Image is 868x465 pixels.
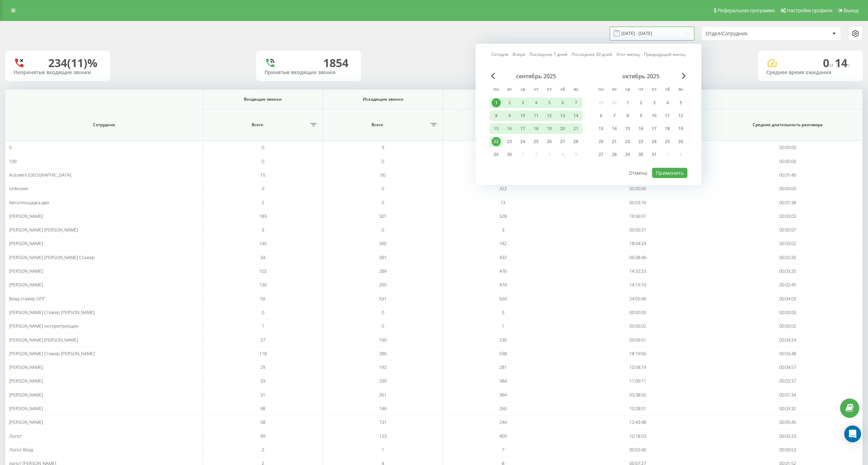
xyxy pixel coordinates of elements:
span: 59 [260,295,265,302]
button: Применить [652,168,687,178]
div: 29 [623,150,632,159]
span: Всего [327,122,428,128]
div: 20 [558,124,567,133]
span: 261 [379,392,386,398]
span: 422 [499,185,507,192]
span: 391 [379,254,386,260]
span: 29 [260,364,265,370]
span: 109 [9,158,16,164]
span: 0 [262,144,264,150]
td: 00:00:02 [563,319,713,333]
span: 34 [260,254,265,260]
span: 474 [499,281,507,288]
button: Отмена [625,168,651,178]
span: 364 [499,392,507,398]
a: Последние 30 дней [572,51,612,58]
a: Последние 7 дней [529,51,567,58]
a: Вчера [513,51,525,58]
div: 8 [492,111,501,120]
div: вс 21 сент. 2025 г. [569,123,583,134]
span: 0 [823,55,835,70]
div: 11 [531,111,541,120]
div: Среднее время ожидания [766,70,854,76]
span: [PERSON_NAME] [9,213,43,219]
td: 00:03:37 [713,374,863,388]
div: вт 9 сент. 2025 г. [503,110,516,121]
div: 28 [610,150,619,159]
div: чт 23 окт. 2025 г. [634,136,648,147]
td: 00:00:53 [713,443,863,457]
div: 16 [505,124,514,133]
span: 390 [379,240,386,246]
span: 538 [499,350,507,357]
span: 31 [260,392,265,398]
div: 14 [571,111,580,120]
abbr: воскресенье [571,85,581,95]
div: вс 7 сент. 2025 г. [569,98,583,108]
a: Сегодня [491,51,508,58]
span: [PERSON_NAME] [9,419,43,425]
span: 58 [260,419,265,425]
span: Autowini [GEOGRAPHIC_DATA] [9,172,71,178]
div: Отдел/Сотрудник [706,31,789,37]
div: 27 [596,150,606,159]
td: 11:06:11 [563,374,713,388]
div: 23 [636,137,645,146]
span: 230 [499,337,507,343]
span: [PERSON_NAME] [9,392,43,398]
span: 260 [499,405,507,412]
td: 18:19:00 [563,347,713,360]
span: [PERSON_NAME] чотиритриодин [9,323,79,329]
div: вс 12 окт. 2025 г. [674,110,687,121]
div: 7 [610,111,619,120]
span: 409 [499,433,507,439]
td: 00:03:03 [713,209,863,223]
span: [PERSON_NAME] [9,378,43,384]
div: пт 10 окт. 2025 г. [648,110,661,121]
span: 146 [379,405,386,412]
span: Next Month [682,73,686,79]
span: 99 [260,433,265,439]
div: 26 [545,137,554,146]
div: сб 6 сент. 2025 г. [556,98,569,108]
div: вт 7 окт. 2025 г. [608,110,621,121]
div: пн 20 окт. 2025 г. [594,136,608,147]
span: 145 [259,240,267,246]
span: 190 [379,337,386,343]
span: 118 [259,350,267,357]
div: вс 28 сент. 2025 г. [569,136,583,147]
div: вс 14 сент. 2025 г. [569,110,583,121]
span: 0 [262,158,264,164]
a: Предыдущий месяц [644,51,686,58]
span: 27 [260,337,265,343]
td: 00:03:02 [713,237,863,250]
td: 00:00:07 [713,223,863,237]
div: 24 [518,137,527,146]
td: 18:04:24 [563,237,713,250]
div: 9 [636,111,645,120]
div: 9 [505,111,514,120]
span: Previous Month [491,73,495,79]
span: Логіст [9,433,22,439]
td: 00:02:26 [713,251,863,264]
div: 22 [492,137,501,146]
div: вт 2 сент. 2025 г. [503,98,516,108]
td: 00:00:00 [563,306,713,319]
abbr: четверг [531,85,541,95]
div: чт 2 окт. 2025 г. [634,98,648,108]
span: 131 [379,419,386,425]
div: пт 12 сент. 2025 г. [543,110,556,121]
span: 301 [379,213,386,219]
span: Все звонки [467,96,838,102]
div: октябрь 2025 [594,73,687,80]
span: 528 [499,213,507,219]
span: 0 [262,309,264,315]
span: 13 [500,199,505,206]
div: 15 [623,124,632,133]
span: 2 [262,199,264,206]
div: ср 22 окт. 2025 г. [621,136,634,147]
span: Средняя длительность разговора [723,122,852,128]
td: 14:32:23 [563,264,713,278]
a: Этот месяц [616,51,640,58]
span: 384 [499,378,507,384]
